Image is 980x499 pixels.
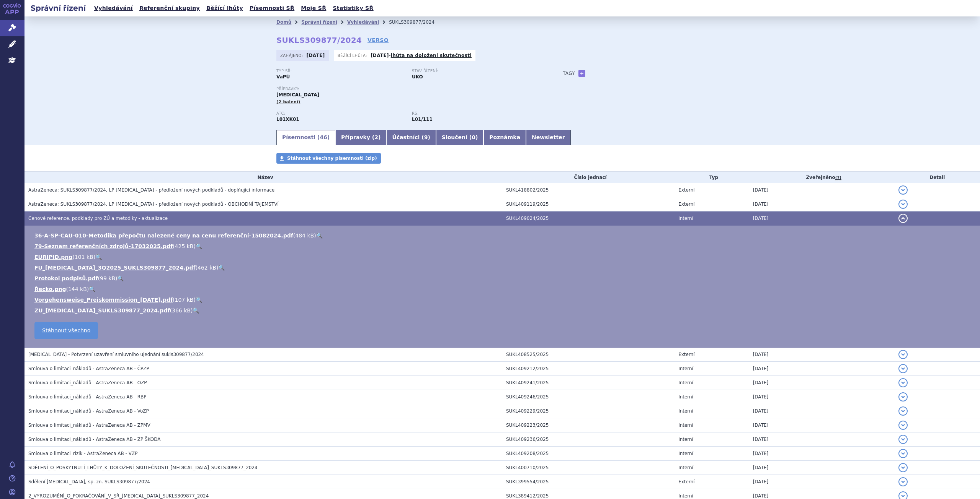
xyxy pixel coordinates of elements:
[749,376,895,390] td: [DATE]
[34,285,972,293] li: ( )
[34,275,972,282] li: ( )
[749,172,895,183] th: Zveřejněno
[34,232,972,239] li: ( )
[678,479,694,484] span: Externí
[898,392,908,401] button: detail
[92,3,135,13] a: Vyhledávání
[371,52,472,59] p: -
[175,243,194,249] span: 425 kB
[330,3,376,13] a: Statistiky SŘ
[34,254,72,260] a: EURIPID.png
[391,53,472,58] a: lhůta na doložení skutečnosti
[374,134,378,140] span: 2
[295,232,314,239] span: 484 kB
[287,156,377,161] span: Stáhnout všechny písemnosti (zip)
[502,432,675,447] td: SUKL409236/2025
[371,53,389,58] strong: [DATE]
[749,432,895,447] td: [DATE]
[526,130,571,145] a: Newsletter
[898,378,908,387] button: detail
[28,366,149,371] span: Smlouva o limitaci_nákladů - AstraZeneca AB - ČPZP
[898,200,908,209] button: detail
[749,418,895,432] td: [DATE]
[678,394,693,400] span: Interní
[502,475,675,489] td: SUKL399554/2025
[389,16,444,28] li: SUKLS309877/2024
[28,479,150,484] span: Sdělení LYNPARZA, sp. zn. SUKLS309877/2024
[28,451,137,456] span: Smlouva o limitaci_rizik - AstraZeneca AB - VZP
[502,347,675,362] td: SUKL408525/2025
[24,3,92,13] h2: Správní řízení
[196,243,202,249] a: 🔍
[34,307,170,314] a: ZU_[MEDICAL_DATA]_SUKLS309877_2024.pdf
[301,20,337,25] a: Správní řízení
[75,254,93,260] span: 101 kB
[502,197,675,211] td: SUKL409119/2025
[276,117,299,122] strong: OLAPARIB
[386,130,436,145] a: Účastníci (9)
[898,477,908,486] button: detail
[34,322,98,339] a: Stáhnout všechno
[898,435,908,444] button: detail
[678,202,694,207] span: Externí
[95,254,102,260] a: 🔍
[678,465,693,470] span: Interní
[198,265,216,271] span: 462 kB
[678,493,693,499] span: Interní
[678,408,693,414] span: Interní
[436,130,483,145] a: Sloučení (0)
[28,187,274,193] span: AstraZeneca; SUKLS309877/2024, LP LYNPARZA - předložení nových podkladů - doplňující informace
[172,307,191,314] span: 366 kB
[34,275,98,281] a: Protokol podpisů.pdf
[502,461,675,475] td: SUKL400710/2025
[898,185,908,195] button: detail
[502,362,675,376] td: SUKL409212/2025
[338,52,369,59] span: Běžící lhůta:
[678,423,693,428] span: Interní
[28,352,204,357] span: LYNPARZA - Potvrzení uzavření smluvního ujednání sukls309877/2024
[196,297,202,303] a: 🔍
[749,197,895,211] td: [DATE]
[502,447,675,461] td: SUKL409208/2025
[28,380,147,385] span: Smlouva o limitaci_nákladů - AstraZeneca AB - OZP
[34,232,293,239] a: 36-A-SP-CAU-010-Metodika přepočtu nalezené ceny na cenu referenční-15082024.pdf
[563,69,575,78] h3: Tagy
[898,463,908,472] button: detail
[28,216,168,221] span: Cenové reference, podklady pro ZÚ a metodiky - aktualizace
[276,20,291,25] a: Domů
[749,347,895,362] td: [DATE]
[678,380,693,385] span: Interní
[34,253,972,261] li: ( )
[34,243,173,249] a: 79-Seznam referenčních zdrojů-17032025.pdf
[749,475,895,489] td: [DATE]
[678,187,694,193] span: Externí
[24,172,502,183] th: Název
[28,423,150,428] span: Smlouva o limitaci_nákladů - AstraZeneca AB - ZPMV
[276,87,547,91] p: Přípravky:
[218,265,225,271] a: 🔍
[578,70,585,77] a: +
[247,3,297,13] a: Písemnosti SŘ
[898,449,908,458] button: detail
[749,183,895,197] td: [DATE]
[316,232,323,239] a: 🔍
[34,296,972,304] li: ( )
[412,111,540,116] p: RS:
[137,3,202,13] a: Referenční skupiny
[678,216,693,221] span: Interní
[898,406,908,416] button: detail
[678,366,693,371] span: Interní
[412,117,433,122] strong: olaparib tbl.
[68,286,87,292] span: 144 kB
[204,3,245,13] a: Běžící lhůty
[276,36,362,45] strong: SUKLS309877/2024
[424,134,428,140] span: 9
[276,111,404,116] p: ATC:
[749,211,895,226] td: [DATE]
[89,286,95,292] a: 🔍
[898,350,908,359] button: detail
[412,74,423,80] strong: UKO
[28,437,160,442] span: Smlouva o limitaci_nákladů - AstraZeneca AB - ZP ŠKODA
[100,275,115,281] span: 99 kB
[34,286,66,292] a: Řecko.png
